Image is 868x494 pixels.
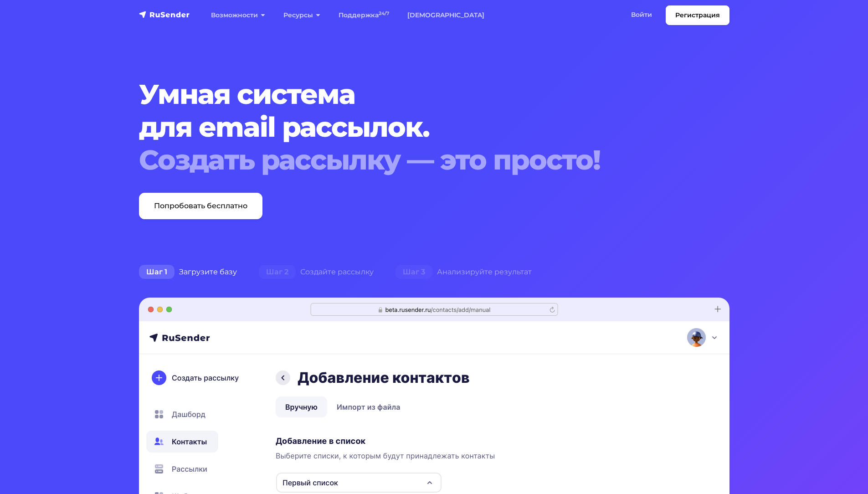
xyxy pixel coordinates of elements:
sup: 24/7 [379,10,389,16]
img: RuSender [139,10,190,19]
div: Создайте рассылку [248,263,385,281]
a: [DEMOGRAPHIC_DATA] [398,6,493,25]
h1: Умная система для email рассылок. [139,78,679,176]
span: Шаг 3 [395,265,432,279]
a: Попробовать бесплатно [139,193,262,219]
div: Загрузите базу [128,263,248,281]
a: Ресурсы [274,6,329,25]
a: Возможности [202,6,274,25]
a: Поддержка24/7 [329,6,398,25]
div: Создать рассылку — это просто! [139,144,679,176]
span: Шаг 2 [259,265,296,279]
a: Войти [622,5,661,24]
a: Регистрация [666,5,729,25]
div: Анализируйте результат [385,263,543,281]
span: Шаг 1 [139,265,175,279]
